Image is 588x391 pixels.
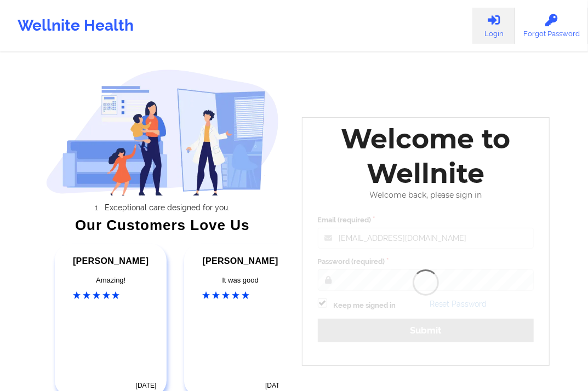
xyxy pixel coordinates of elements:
div: Amazing! [73,275,149,286]
div: Welcome to Wellnite [310,122,542,191]
time: [DATE] [136,382,157,389]
span: [PERSON_NAME] [202,256,278,266]
time: [DATE] [265,382,286,389]
a: Forgot Password [515,8,588,44]
li: Exceptional care designed for you. [56,203,279,212]
span: [PERSON_NAME] [73,256,149,266]
div: Welcome back, please sign in [310,191,542,200]
img: wellnite-auth-hero_200.c722682e.png [46,69,279,196]
div: Our Customers Love Us [46,220,279,231]
a: Login [472,8,515,44]
div: It was good [202,275,278,286]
